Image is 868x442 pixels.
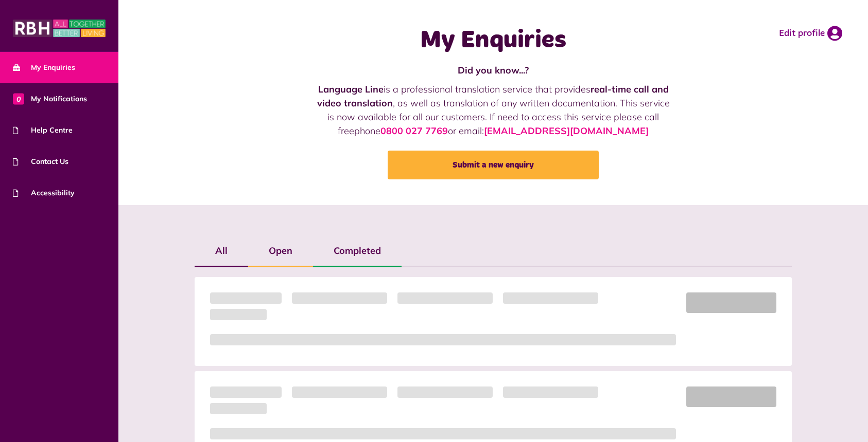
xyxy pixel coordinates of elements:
[484,125,649,137] a: [EMAIL_ADDRESS][DOMAIN_NAME]
[316,82,670,138] p: is a professional translation service that provides , as well as translation of any written docum...
[779,26,842,41] a: Edit profile
[13,94,87,104] span: My Notifications
[388,151,599,179] a: Submit a new enquiry
[317,83,669,109] strong: real-time call and video translation
[13,125,73,136] span: Help Centre
[318,83,384,95] strong: Language Line
[13,18,106,39] img: MyRBH
[458,64,529,76] strong: Did you know...?
[380,125,448,137] a: 0800 027 7769
[316,26,670,56] h1: My Enquiries
[13,62,75,73] span: My Enquiries
[13,93,24,104] span: 0
[13,156,68,167] span: Contact Us
[13,188,75,198] span: Accessibility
